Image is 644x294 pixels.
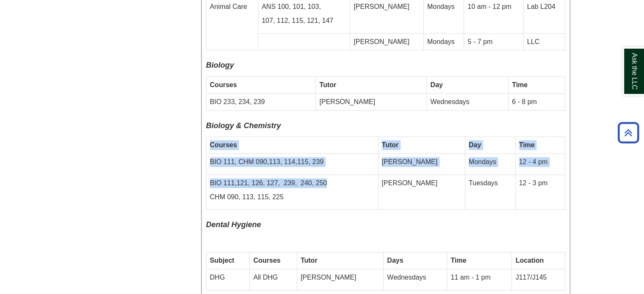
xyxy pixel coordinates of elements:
b: Location [515,257,544,264]
b: Days [387,257,403,264]
i: Dental Hygiene [206,220,261,229]
strong: Tutor [319,81,336,88]
p: Lab L204 [527,2,561,12]
a: Back to Top [615,127,642,138]
td: Wednesdays [427,93,509,110]
td: 12 - 3 pm [515,175,565,210]
strong: Day [430,81,442,88]
td: DHG [206,269,250,290]
p: J117/J145 [515,273,561,283]
td: Wednesdays [384,269,447,290]
strong: Subject [210,257,235,264]
p: CHM 090, 113, 115, 225 [210,192,375,202]
td: Mondays [423,33,464,50]
strong: Time [512,81,528,88]
td: LLC [523,33,565,50]
strong: Day [469,141,481,148]
td: [PERSON_NAME] [350,33,423,50]
p: All DHG [253,273,293,283]
td: 5 - 7 pm [464,33,523,50]
strong: Tutor [382,141,399,148]
td: [PERSON_NAME] [378,175,465,210]
p: BIO 111,121, 126, 127, 239, 240, 250 [210,179,375,188]
td: BIO 111, CHM 090,113, 114,115, 239 [206,154,378,175]
td: [PERSON_NAME] [297,269,383,290]
font: Biology & Chemistry [206,121,281,130]
td: 6 - 8 pm [509,93,565,110]
p: Mondays [469,157,512,167]
strong: Courses [210,141,237,148]
td: [PERSON_NAME] [316,93,427,110]
p: ANS 100, 101, 103, [262,2,346,12]
td: BIO 233, 234, 239 [206,93,316,110]
strong: Courses [210,81,237,88]
strong: Time [451,257,466,264]
p: [PERSON_NAME] [382,157,462,167]
td: Tuesdays [465,175,515,210]
p: 107, 112, 115, 121, 147 [262,16,346,26]
td: 11 am - 1 pm [447,269,512,290]
strong: Time [519,141,535,148]
strong: Courses [253,257,280,264]
strong: Tutor [301,257,318,264]
p: 12 - 4 pm [519,157,561,167]
font: Biology [206,61,234,69]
